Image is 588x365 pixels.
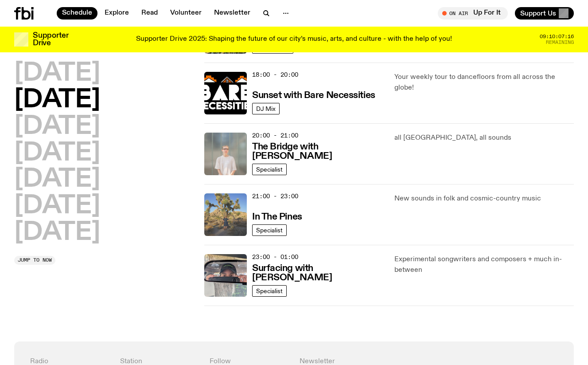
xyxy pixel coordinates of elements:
button: [DATE] [14,88,100,113]
button: [DATE] [14,61,100,86]
span: DJ Mix [256,105,276,112]
button: [DATE] [14,141,100,166]
span: 20:00 - 21:00 [252,131,298,140]
span: 09:10:07:16 [540,34,574,39]
a: Specialist [252,224,287,236]
a: The Bridge with [PERSON_NAME] [252,141,384,161]
p: Experimental songwriters and composers + much in-between [394,254,574,275]
a: Schedule [57,7,97,20]
button: [DATE] [14,114,100,139]
span: Support Us [520,9,556,17]
p: all [GEOGRAPHIC_DATA], all sounds [394,133,574,143]
button: Jump to now [14,256,55,265]
a: Volunteer [165,7,207,20]
span: 21:00 - 23:00 [252,192,298,200]
button: [DATE] [14,167,100,192]
h3: In The Pines [252,212,302,222]
span: Specialist [256,227,283,233]
button: [DATE] [14,220,100,245]
p: New sounds in folk and cosmic-country music [394,193,574,204]
a: Specialist [252,285,287,297]
p: Your weekly tour to dancefloors from all across the globe! [394,72,574,93]
span: 23:00 - 01:00 [252,253,298,261]
a: Newsletter [209,7,256,20]
a: Surfacing with [PERSON_NAME] [252,262,384,283]
h3: The Bridge with [PERSON_NAME] [252,142,384,161]
span: Specialist [256,287,283,294]
span: 18:00 - 20:00 [252,71,298,79]
a: Read [136,7,163,20]
a: Specialist [252,164,287,175]
span: Specialist [256,166,283,173]
img: Mara stands in front of a frosted glass wall wearing a cream coloured t-shirt and black glasses. ... [204,133,247,175]
button: On AirUp For It [438,7,508,20]
span: Remaining [546,40,574,45]
button: Support Us [515,7,574,20]
h3: Supporter Drive [33,32,68,47]
a: In The Pines [252,211,302,222]
img: Johanna stands in the middle distance amongst a desert scene with large cacti and trees. She is w... [204,193,247,236]
p: Supporter Drive 2025: Shaping the future of our city’s music, arts, and culture - with the help o... [136,35,452,43]
button: [DATE] [14,194,100,219]
h3: Sunset with Bare Necessities [252,91,375,100]
a: Sunset with Bare Necessities [252,89,375,100]
h3: Surfacing with [PERSON_NAME] [252,264,384,283]
a: Explore [99,7,134,20]
span: Jump to now [18,258,52,263]
a: DJ Mix [252,103,280,114]
img: Bare Necessities [204,72,247,114]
